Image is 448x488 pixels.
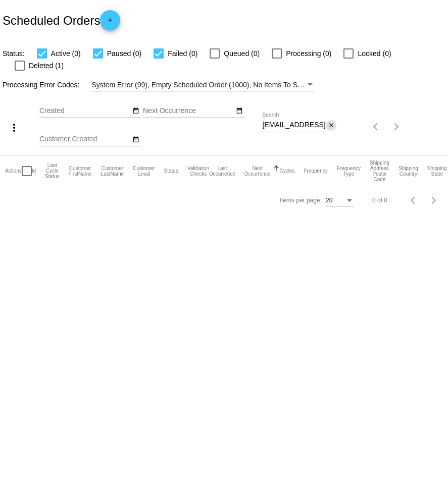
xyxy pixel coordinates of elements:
mat-icon: add [104,17,116,29]
button: Change sorting for Status [164,168,178,174]
span: Status: [3,49,25,58]
button: Change sorting for ShippingCountry [399,166,418,177]
h2: Scheduled Orders [3,10,120,30]
mat-icon: date_range [132,107,139,115]
mat-header-cell: Actions [5,156,22,186]
button: Change sorting for LastProcessingCycleId [45,162,59,179]
span: Deleted (1) [29,60,64,72]
span: 20 [326,197,332,204]
mat-icon: close [328,122,335,130]
span: Failed (0) [168,47,197,60]
button: Previous page [366,117,386,137]
div: Items per page: [280,197,322,204]
mat-select: Items per page: [326,197,354,204]
button: Change sorting for NextOccurrenceUtc [244,166,271,177]
button: Change sorting for CustomerFirstName [68,166,91,177]
button: Change sorting for Frequency [304,168,327,174]
button: Next page [386,117,407,137]
input: Search [262,121,326,129]
button: Change sorting for LastOccurrenceUtc [209,166,235,177]
span: Active (0) [51,47,81,60]
input: Customer Created [39,135,130,143]
span: Locked (0) [358,47,391,60]
button: Change sorting for FrequencyType [337,166,361,177]
mat-icon: more_vert [8,122,20,134]
button: Previous page [404,190,424,210]
div: 0 of 0 [372,197,387,204]
button: Change sorting for ShippingState [427,166,447,177]
input: Created [39,107,130,115]
span: Queued (0) [224,47,260,60]
button: Change sorting for Id [32,168,36,174]
button: Change sorting for ShippingPostcode [370,160,389,182]
mat-icon: date_range [132,136,139,144]
mat-icon: date_range [236,107,243,115]
button: Change sorting for CustomerLastName [101,166,124,177]
span: Processing (0) [286,47,331,60]
button: Change sorting for Cycles [279,168,294,174]
span: Paused (0) [107,47,141,60]
mat-header-cell: Validation Checks [187,156,209,186]
button: Next page [424,190,444,210]
button: Clear [326,120,336,131]
input: Next Occurrence [143,107,234,115]
button: Change sorting for CustomerEmail [133,166,155,177]
mat-select: Filter by Processing Error Codes [92,79,315,91]
span: Processing Error Codes: [3,81,80,89]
